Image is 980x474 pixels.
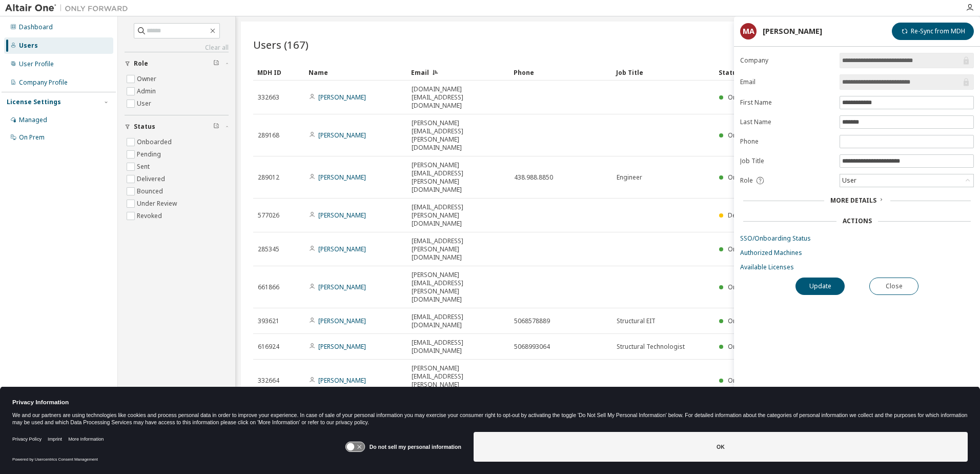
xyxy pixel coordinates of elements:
span: Structural EIT [617,317,656,325]
label: Last Name [740,118,833,126]
span: Role [740,176,753,185]
a: [PERSON_NAME] [318,245,366,253]
span: Onboarded [728,283,763,291]
a: [PERSON_NAME] [318,131,366,140]
span: 438.988.8850 [514,173,553,182]
span: 393621 [258,317,279,325]
span: Role [134,60,148,68]
span: Structural Technologist [617,343,685,351]
div: Dashboard [19,23,53,31]
span: 577026 [258,211,279,220]
span: Delivered [728,211,756,220]
div: Email [411,64,505,81]
div: License Settings [7,98,61,106]
div: Name [309,64,403,81]
button: Close [869,278,918,295]
label: Phone [740,137,833,146]
label: Bounced [137,185,165,197]
label: Company [740,56,833,65]
span: Onboarded [728,317,763,325]
span: 5068993064 [514,343,550,351]
label: Delivered [137,173,167,185]
span: Status [134,123,155,131]
span: Onboarded [728,376,763,385]
button: Status [125,115,229,138]
span: Engineer [617,173,642,182]
a: Available Licenses [740,263,974,271]
label: Under Review [137,197,179,210]
a: [PERSON_NAME] [318,93,366,102]
span: Clear filter [213,60,219,68]
a: [PERSON_NAME] [318,342,366,351]
span: Onboarded [728,93,763,102]
div: On Prem [19,133,45,142]
span: Onboarded [728,342,763,351]
span: 5068578889 [514,317,550,325]
a: Clear all [125,44,229,52]
span: 285345 [258,245,279,253]
span: Onboarded [728,131,763,140]
span: [PERSON_NAME][EMAIL_ADDRESS][PERSON_NAME][DOMAIN_NAME] [412,271,505,304]
span: Users (167) [253,37,309,52]
div: User [840,174,973,187]
span: 616924 [258,343,279,351]
span: More Details [830,196,876,205]
span: 661866 [258,283,279,291]
span: [EMAIL_ADDRESS][DOMAIN_NAME] [412,339,505,355]
label: Pending [137,148,163,161]
a: [PERSON_NAME] [318,211,366,220]
div: User Profile [19,60,54,68]
a: [PERSON_NAME] [318,283,366,291]
div: MA [740,23,757,39]
a: SSO/Onboarding Status [740,234,974,243]
label: Onboarded [137,136,174,148]
span: Onboarded [728,173,763,182]
span: [DOMAIN_NAME][EMAIL_ADDRESS][DOMAIN_NAME] [412,85,505,110]
div: Job Title [616,64,710,81]
span: 332664 [258,377,279,385]
span: Clear filter [213,123,219,131]
span: 332663 [258,93,279,102]
span: Onboarded [728,245,763,253]
div: Status [719,64,909,81]
div: Actions [843,217,872,225]
div: [PERSON_NAME] [763,27,822,35]
a: [PERSON_NAME] [318,317,366,325]
a: Authorized Machines [740,249,974,257]
label: User [137,97,153,110]
div: Managed [19,116,47,124]
span: 289012 [258,173,279,182]
label: Job Title [740,157,833,165]
label: Email [740,78,833,86]
button: Update [795,278,845,295]
span: [EMAIL_ADDRESS][PERSON_NAME][DOMAIN_NAME] [412,237,505,262]
div: Users [19,42,38,50]
span: [PERSON_NAME][EMAIL_ADDRESS][PERSON_NAME][DOMAIN_NAME] [412,119,505,152]
label: First Name [740,98,833,107]
span: [EMAIL_ADDRESS][DOMAIN_NAME] [412,313,505,329]
span: [EMAIL_ADDRESS][PERSON_NAME][DOMAIN_NAME] [412,203,505,228]
span: 289168 [258,131,279,140]
button: Role [125,52,229,75]
label: Revoked [137,210,164,222]
div: User [841,175,858,186]
label: Admin [137,85,158,97]
div: Phone [514,64,608,81]
a: [PERSON_NAME] [318,173,366,182]
button: Re-Sync from MDH [892,23,974,40]
label: Owner [137,73,158,85]
div: MDH ID [257,64,300,81]
div: Company Profile [19,78,68,87]
label: Sent [137,161,152,173]
span: [PERSON_NAME][EMAIL_ADDRESS][PERSON_NAME][DOMAIN_NAME] [412,364,505,397]
span: [PERSON_NAME][EMAIL_ADDRESS][PERSON_NAME][DOMAIN_NAME] [412,161,505,194]
img: Altair One [5,3,133,13]
a: [PERSON_NAME] [318,376,366,385]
